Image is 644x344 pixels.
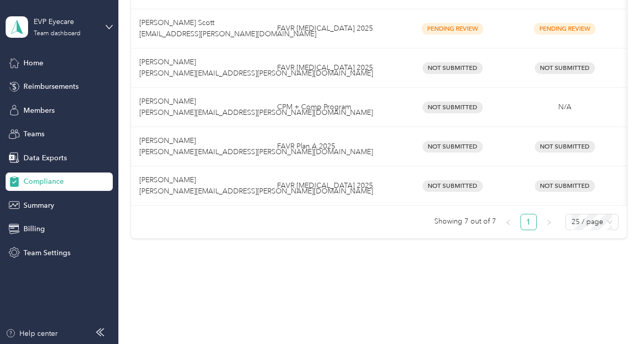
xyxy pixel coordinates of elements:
td: FAVR Plan A 2025 [269,127,397,166]
span: [PERSON_NAME] [PERSON_NAME][EMAIL_ADDRESS][PERSON_NAME][DOMAIN_NAME] [139,58,373,78]
a: 1 [521,214,536,230]
span: [PERSON_NAME] [PERSON_NAME][EMAIL_ADDRESS][PERSON_NAME][DOMAIN_NAME] [139,176,373,195]
td: CPM + Comp Program [269,88,397,127]
button: Help center [6,328,58,339]
span: Showing 7 out of 7 [434,214,496,229]
span: Billing [23,224,45,234]
span: Not Submitted [423,62,483,74]
div: EVP Eyecare [34,16,97,27]
span: Compliance [23,176,64,187]
span: N/A [558,103,572,111]
iframe: Everlance-gr Chat Button Frame [587,287,644,344]
li: 1 [521,214,537,230]
span: [PERSON_NAME] Scott [EMAIL_ADDRESS][PERSON_NAME][DOMAIN_NAME] [139,18,316,38]
td: FAVR Plan B 2025 [269,48,397,88]
span: Reimbursements [23,81,79,92]
span: Members [23,105,55,116]
td: FAVR Plan B 2025 [269,9,397,48]
button: left [500,214,516,230]
span: Data Exports [23,153,67,163]
span: Not Submitted [423,102,483,113]
span: Summary [23,200,54,211]
li: Next Page [541,214,557,230]
span: Team Settings [23,248,70,258]
span: Not Submitted [535,62,595,74]
span: [PERSON_NAME] [PERSON_NAME][EMAIL_ADDRESS][PERSON_NAME][DOMAIN_NAME] [139,97,373,117]
span: Teams [23,129,44,139]
td: FAVR Plan B 2025 [269,166,397,206]
span: Not Submitted [535,180,595,192]
span: Not Submitted [535,141,595,153]
span: Pending Review [534,23,596,35]
span: [PERSON_NAME] [PERSON_NAME][EMAIL_ADDRESS][PERSON_NAME][DOMAIN_NAME] [139,136,373,156]
div: Team dashboard [34,31,81,37]
span: Pending Review [422,23,483,35]
button: right [541,214,557,230]
span: left [505,219,511,226]
span: Not Submitted [423,141,483,153]
div: Page Size [565,214,618,230]
span: Not Submitted [423,180,483,192]
span: Home [23,58,43,68]
li: Previous Page [500,214,516,230]
span: right [546,219,552,226]
span: 25 / page [572,214,612,230]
